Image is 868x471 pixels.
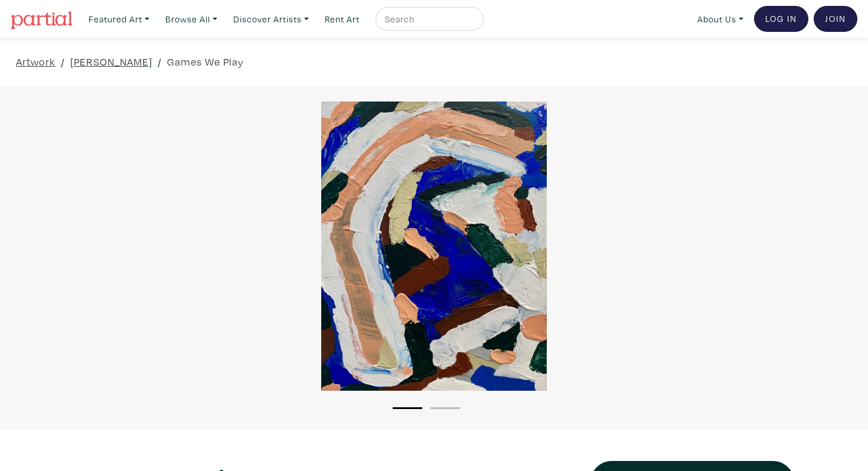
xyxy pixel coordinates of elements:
a: Log In [754,6,808,32]
a: About Us [692,7,749,31]
input: Search [384,12,472,27]
a: Discover Artists [228,7,314,31]
span: / [61,54,65,70]
a: [PERSON_NAME] [70,54,152,70]
a: Featured Art [83,7,155,31]
a: Rent Art [319,7,365,31]
a: Artwork [16,54,56,70]
button: 1 of 2 [393,407,422,409]
a: Join [814,6,857,32]
a: Browse All [160,7,223,31]
span: / [158,54,162,70]
a: Games We Play [167,54,244,70]
button: 2 of 2 [430,407,460,409]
